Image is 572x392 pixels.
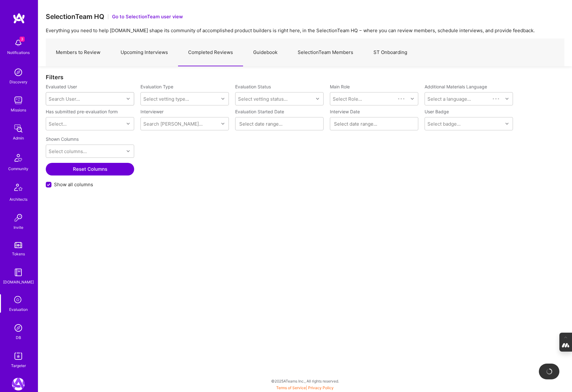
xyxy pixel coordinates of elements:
img: logo [13,13,25,24]
div: Select badge... [427,121,461,127]
img: guide book [12,266,25,279]
button: Reset Columns [46,163,134,175]
span: Show all columns [54,181,93,188]
div: Select... [49,121,67,127]
div: Search User... [49,96,80,102]
div: Tokens [12,251,25,257]
a: Completed Reviews [178,39,243,66]
div: Filters [46,74,564,80]
a: Terms of Service [276,385,306,390]
div: Invite [14,224,23,231]
label: Evaluation Started Date [235,109,324,115]
div: [DOMAIN_NAME] [3,279,34,285]
img: tokens [15,242,22,248]
label: Evaluation Type [140,84,173,90]
div: Targeter [11,362,26,369]
button: Go to SelectionTeam user view [112,13,183,20]
div: Select columns... [49,148,87,155]
a: A.Team: Leading A.Team's Marketing & DemandGen [10,378,26,390]
div: Notifications [7,49,30,56]
div: DB [16,334,21,341]
label: Main Role [330,84,418,90]
i: icon Chevron [127,150,130,153]
img: Community [11,150,26,165]
label: Additional Materials Language [425,84,487,90]
div: Select vetting type... [143,96,189,102]
i: icon Chevron [505,122,509,125]
img: teamwork [12,94,25,107]
div: © 2025 ATeams Inc., All rights reserved. [38,373,572,389]
i: icon Chevron [411,97,414,100]
i: icon Chevron [221,122,224,125]
i: icon Chevron [316,97,319,100]
img: A.Team: Leading A.Team's Marketing & DemandGen [12,378,25,390]
div: Admin [13,135,24,141]
span: | [276,385,334,390]
i: icon Chevron [221,97,224,100]
img: discovery [12,66,25,79]
div: Select Role... [333,96,362,102]
i: icon Chevron [505,97,509,100]
div: Discovery [9,79,27,85]
input: Select date range... [334,121,414,127]
label: Shown Columns [46,136,79,142]
a: ST Onboarding [363,39,417,66]
label: Interviewer [140,109,229,115]
img: Invite [12,211,25,224]
label: Has submitted pre-evaluation form [46,109,118,115]
label: Interview Date [330,109,418,115]
img: admin teamwork [12,122,25,135]
img: bell [12,37,25,49]
div: Select a language... [427,96,471,102]
span: 3 [20,37,25,42]
p: Everything you need to help [DOMAIN_NAME] shape its community of accomplished product builders is... [46,27,564,34]
img: Admin Search [12,322,25,334]
a: Guidebook [243,39,288,66]
div: Select vetting status... [238,96,288,102]
div: Architects [9,196,27,203]
img: Skill Targeter [12,350,25,362]
a: Members to Review [46,39,110,66]
label: Evaluation Status [235,84,271,90]
input: Select date range... [239,121,319,127]
div: Evaluation [9,306,28,313]
div: Community [8,165,28,172]
i: icon Chevron [127,97,130,100]
div: Missions [11,107,26,113]
h3: SelectionTeam HQ [46,13,104,21]
label: User Badge [425,109,449,115]
img: Architects [11,181,26,196]
label: Evaluated User [46,84,134,90]
i: icon SelectionTeam [12,294,24,306]
a: Privacy Policy [308,385,334,390]
a: Upcoming Interviews [110,39,178,66]
i: icon Chevron [127,122,130,125]
div: Search [PERSON_NAME]... [143,121,203,127]
a: SelectionTeam Members [288,39,363,66]
img: loading [546,368,553,375]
